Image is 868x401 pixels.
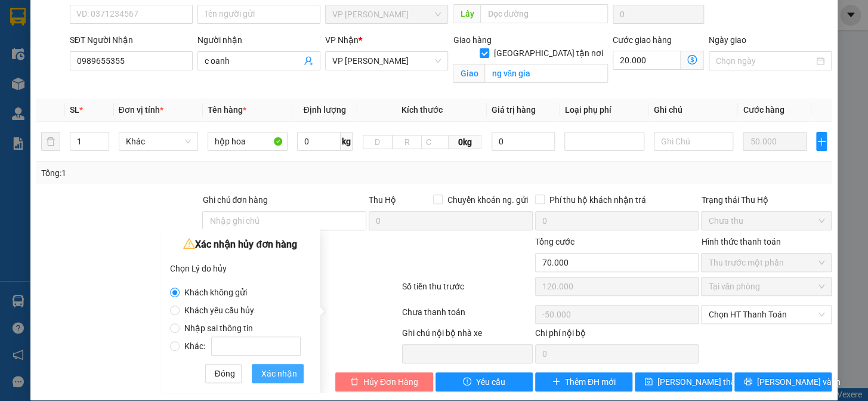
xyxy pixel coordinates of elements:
span: 0kg [449,135,481,149]
span: [GEOGRAPHIC_DATA] tận nơi [489,47,608,60]
input: 0 [743,132,806,151]
span: Định lượng [304,105,346,115]
input: VD: Bàn, Ghế [208,132,288,151]
button: save[PERSON_NAME] thay đổi [635,372,732,391]
span: Khác [126,132,191,150]
span: SL [70,105,79,115]
span: Lấy [453,4,480,23]
div: Chọn Lý do hủy [170,260,310,277]
button: plusThêm ĐH mới [535,372,632,391]
input: Dọc đường [480,4,608,23]
label: Cước giao hàng [613,35,672,45]
button: Xác nhận [252,364,304,383]
th: Loại phụ phí [560,98,649,122]
span: Tên hàng [208,105,246,115]
input: D [363,135,393,149]
span: Thu trước một phần [708,254,824,272]
span: Đơn vị tính [119,105,163,115]
input: Ghi chú đơn hàng [202,211,366,230]
span: Hủy Đơn Hàng [363,375,418,388]
span: [PERSON_NAME] và In [757,375,841,388]
input: Khác: [211,337,301,356]
button: Đóng [205,364,242,383]
button: printer[PERSON_NAME] và In [734,372,832,391]
span: save [644,377,653,387]
label: Số tiền thu trước [402,282,464,291]
span: delete [350,377,359,387]
span: exclamation-circle [463,377,471,387]
span: Yêu cầu [476,375,505,388]
label: Ghi chú đơn hàng [202,195,268,205]
span: kg [341,132,353,151]
div: Tổng: 1 [41,166,336,180]
button: deleteHủy Đơn Hàng [335,372,433,391]
span: Giao hàng [453,35,491,45]
span: Xác nhận [261,367,297,380]
label: Ngày giao [709,35,746,45]
div: Trạng thái Thu Hộ [701,193,832,206]
span: Khác: [180,341,305,351]
span: Tại văn phòng [708,277,824,295]
button: plus [816,132,827,151]
input: Ngày giao [716,54,814,67]
span: Giá trị hàng [492,105,536,115]
button: delete [41,132,60,151]
span: Cước hàng [743,105,784,115]
input: Giao tận nơi [484,64,608,83]
input: C [421,135,448,149]
span: Chuyển khoản ng. gửi [443,193,533,206]
span: Khách yêu cầu hủy [180,306,259,315]
span: Chưa thu [708,212,824,230]
span: [PERSON_NAME] thay đổi [657,375,753,388]
span: Kích thước [401,105,443,115]
span: user-add [304,56,313,66]
input: Cước giao hàng [613,51,681,70]
th: Ghi chú [649,98,739,122]
span: dollar-circle [687,55,697,64]
span: plus [817,137,826,146]
span: VP Nhận [325,35,359,45]
span: Phí thu hộ khách nhận trả [545,193,651,206]
div: Người nhận [197,33,320,47]
button: exclamation-circleYêu cầu [435,372,533,391]
span: Tổng cước [535,237,574,246]
span: plus [552,377,560,387]
span: Thu Hộ [369,195,396,205]
input: 0 [535,277,699,296]
span: Khách không gửi [180,288,252,297]
span: VP Hà Tĩnh [332,52,441,70]
div: SĐT Người Nhận [70,33,193,47]
input: Ghi Chú [654,132,734,151]
div: Xác nhận hủy đơn hàng [170,236,310,254]
span: Giao [453,64,484,83]
span: VP Ngọc Hồi [332,5,441,23]
input: Cước lấy hàng [613,5,704,24]
span: Chọn HT Thanh Toán [708,306,824,323]
span: warning [183,237,195,249]
label: Hình thức thanh toán [701,237,780,246]
span: Thêm ĐH mới [565,375,616,388]
div: Chi phí nội bộ [535,326,699,344]
div: Chưa thanh toán [401,306,534,326]
span: Đóng [215,367,235,380]
input: R [392,135,422,149]
span: Nhập sai thông tin [180,323,258,333]
div: Ghi chú nội bộ nhà xe [402,326,533,344]
span: printer [744,377,752,387]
